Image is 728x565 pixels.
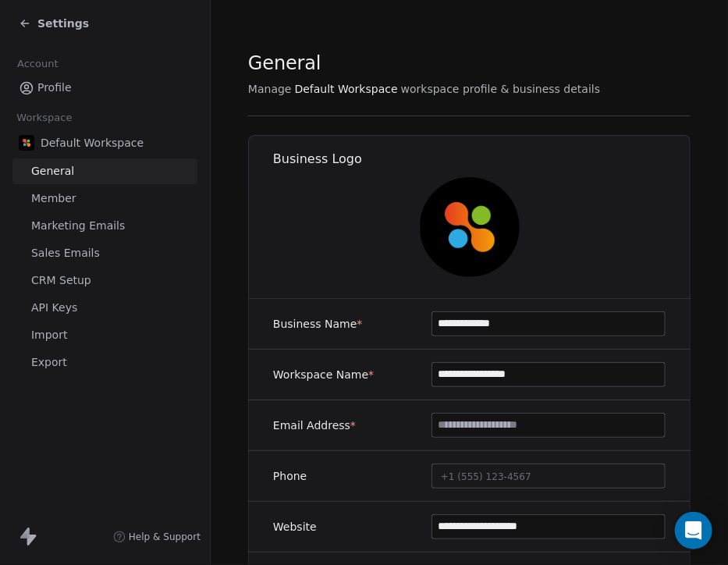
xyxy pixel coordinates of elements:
[12,213,197,239] a: Marketing Emails
[675,512,712,549] div: Open Intercom Messenger
[31,272,91,289] span: CRM Setup
[12,240,197,266] a: Sales Emails
[248,81,292,97] span: Manage
[10,52,65,76] span: Account
[295,81,398,97] span: Default Workspace
[10,106,79,130] span: Workspace
[12,158,197,184] a: General
[12,322,197,348] a: Import
[441,471,531,482] span: +1 (555) 123-4567
[31,354,67,371] span: Export
[129,531,201,543] span: Help & Support
[12,186,197,211] a: Member
[37,16,89,31] span: Settings
[31,327,67,343] span: Import
[41,135,144,151] span: Default Workspace
[12,75,197,101] a: Profile
[113,531,201,543] a: Help & Support
[31,163,74,179] span: General
[401,81,601,97] span: workspace profile & business details
[273,418,356,433] label: Email Address
[273,151,691,168] h1: Business Logo
[31,218,125,234] span: Marketing Emails
[31,300,77,316] span: API Keys
[248,52,321,75] span: General
[31,190,76,207] span: Member
[273,519,317,535] label: Website
[12,350,197,375] a: Export
[431,464,666,489] button: +1 (555) 123-4567
[19,135,34,151] img: m365grouplogo.png
[12,268,197,293] a: CRM Setup
[420,177,520,277] img: m365grouplogo.png
[37,80,72,96] span: Profile
[273,316,363,332] label: Business Name
[19,16,89,31] a: Settings
[31,245,100,261] span: Sales Emails
[12,295,197,321] a: API Keys
[273,367,374,382] label: Workspace Name
[273,468,307,484] label: Phone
